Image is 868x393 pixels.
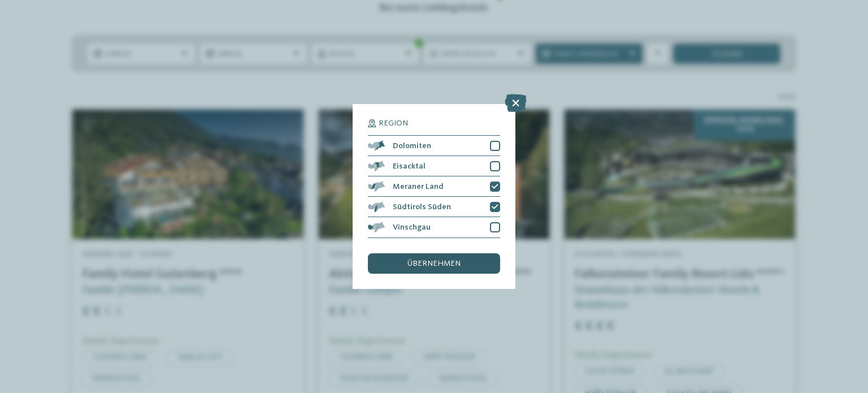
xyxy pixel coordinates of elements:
span: übernehmen [407,260,461,267]
span: Region [379,119,408,127]
span: Dolomiten [393,142,431,150]
span: Vinschgau [393,223,431,231]
span: Südtirols Süden [393,203,451,211]
span: Eisacktal [393,162,426,170]
span: Meraner Land [393,183,444,191]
